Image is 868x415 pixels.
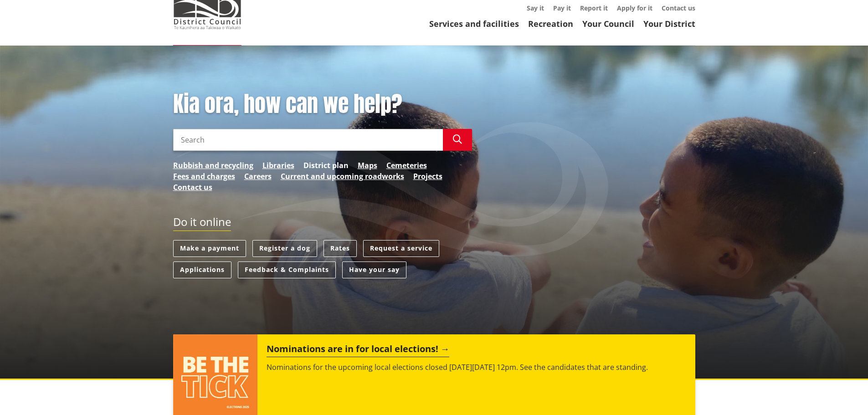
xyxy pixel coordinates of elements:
[173,171,235,182] a: Fees and charges
[244,171,272,182] a: Careers
[173,261,231,278] a: Applications
[267,343,449,357] h2: Nominations are in for local elections!
[429,18,519,29] a: Services and facilities
[662,4,695,12] a: Contact us
[173,129,443,151] input: Search input
[363,240,439,257] a: Request a service
[413,171,442,182] a: Projects
[617,4,652,12] a: Apply for it
[527,4,544,12] a: Say it
[553,4,571,12] a: Pay it
[238,261,336,278] a: Feedback & Complaints
[826,377,859,410] iframe: Messenger Launcher
[252,240,317,257] a: Register a dog
[580,4,608,12] a: Report it
[173,240,246,257] a: Make a payment
[358,160,377,171] a: Maps
[281,171,404,182] a: Current and upcoming roadworks
[173,215,231,231] h2: Do it online
[386,160,427,171] a: Cemeteries
[342,261,406,278] a: Have your say
[324,240,357,257] a: Rates
[173,160,253,171] a: Rubbish and recycling
[643,18,695,29] a: Your District
[173,91,472,118] h1: Kia ora, how can we help?
[303,160,349,171] a: District plan
[173,182,212,193] a: Contact us
[267,362,686,373] p: Nominations for the upcoming local elections closed [DATE][DATE] 12pm. See the candidates that ar...
[262,160,294,171] a: Libraries
[528,18,573,29] a: Recreation
[582,18,634,29] a: Your Council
